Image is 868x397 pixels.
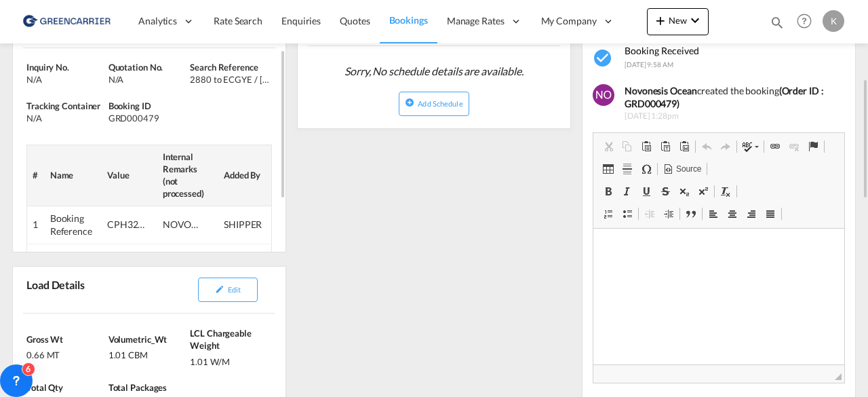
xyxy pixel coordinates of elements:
a: Source [659,160,705,178]
td: Booking Reference [45,206,102,244]
th: Internal Remarks (not processed) [157,145,218,206]
span: Rate Search [214,15,262,26]
th: # [27,145,45,206]
div: NOVONESIS [163,218,203,231]
a: Unlink [785,138,804,155]
div: K [823,10,844,32]
a: Block Quote [682,205,701,223]
a: Strikethrough [656,183,675,200]
div: 1.01 CBM [108,345,187,361]
span: LCL Chargeable Weight [190,328,252,351]
a: Table [599,160,618,178]
md-icon: icon-plus 400-fg [652,12,669,29]
span: Booking ID [108,100,151,111]
th: Added By [218,145,271,206]
a: Link (Ctrl+K) [766,138,785,155]
md-icon: icon-checkbox-marked-circle [593,48,614,69]
a: Align Left [704,205,723,223]
span: Volumetric_Wt [108,334,167,345]
div: Load Details [23,272,90,307]
a: Undo (Ctrl+Z) [697,138,716,155]
span: Total Packages [108,382,167,393]
a: Cut (Ctrl+X) [599,138,618,155]
span: Inquiry No. [26,62,69,73]
a: Bold (Ctrl+B) [599,183,618,200]
button: icon-pencilEdit [198,278,258,302]
div: created the booking [625,84,846,111]
th: Name [45,145,102,206]
span: Source [674,164,701,175]
div: 0.66 MT [26,345,105,361]
span: Enquiries [281,15,321,26]
a: Copy (Ctrl+C) [618,138,637,155]
img: Ygrk3AAAABklEQVQDAFF8c5fyQb5PAAAAAElFTkSuQmCC [593,84,614,106]
button: icon-plus-circleAdd Schedule [399,92,469,116]
a: Anchor [804,138,823,155]
md-icon: icon-plus-circle [405,98,414,107]
a: Insert/Remove Bulleted List [618,205,637,223]
td: 2 [27,244,45,308]
a: Paste (Ctrl+V) [637,138,656,155]
span: Analytics [138,14,177,28]
a: Align Right [742,205,761,223]
span: My Company [541,14,597,28]
span: Add Schedule [418,99,462,108]
span: Total Qty [26,382,63,393]
a: Paste from Word [675,138,694,155]
th: Value [102,145,157,206]
a: Increase Indent [659,205,678,223]
span: Resize [835,373,842,380]
a: Justify [761,205,780,223]
span: Quotes [340,15,370,26]
span: Help [793,10,816,33]
a: Paste as plain text (Ctrl+Shift+V) [656,138,675,155]
td: SHIPPER [218,244,271,308]
a: Underline (Ctrl+U) [637,183,656,200]
a: Insert Horizontal Line [618,160,637,178]
a: Italic (Ctrl+I) [618,183,637,200]
a: Superscript [694,183,713,200]
span: Search Reference [190,62,258,73]
span: Manage Rates [447,14,505,28]
span: [DATE] 1:28pm [625,111,846,122]
div: N/A [26,73,105,86]
img: b0b18ec08afe11efb1d4932555f5f09d.png [20,6,112,37]
a: Remove Format [716,183,735,200]
span: Edit [228,285,241,294]
a: Spell Check As You Type [738,138,762,155]
div: icon-magnify [770,15,785,35]
a: Subscript [675,183,694,200]
span: New [652,15,703,26]
span: Sorry, No schedule details are available. [339,58,529,84]
a: Decrease Indent [640,205,659,223]
md-icon: icon-pencil [215,284,224,294]
md-icon: icon-magnify [770,15,785,30]
td: Expected Origin Ready Date [45,244,102,308]
div: Help [793,10,823,34]
md-icon: icon-chevron-down [687,12,703,29]
td: 1 [27,206,45,244]
a: Insert Special Character [637,160,656,178]
div: 2880 to ECGYE / 8 Sep 2025 [190,73,269,86]
div: GRD000479 [108,112,187,124]
a: Redo (Ctrl+Y) [716,138,735,155]
span: Tracking Container [26,100,100,111]
span: Quotation No. [108,62,163,73]
span: Booking Received [625,45,699,56]
div: N/A [26,112,105,124]
a: Center [723,205,742,223]
button: icon-plus 400-fgNewicon-chevron-down [647,8,709,35]
div: CPH32106794 [107,218,148,231]
a: Insert/Remove Numbered List [599,205,618,223]
iframe: Editor, editor6 [593,229,844,364]
td: SHIPPER [218,206,271,244]
span: Bookings [389,14,428,26]
span: [DATE] 9:58 AM [625,60,673,69]
span: Gross Wt [26,334,63,345]
div: N/A [108,73,187,86]
div: 1.01 W/M [190,352,269,368]
b: Novonesis Ocean [625,85,697,96]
